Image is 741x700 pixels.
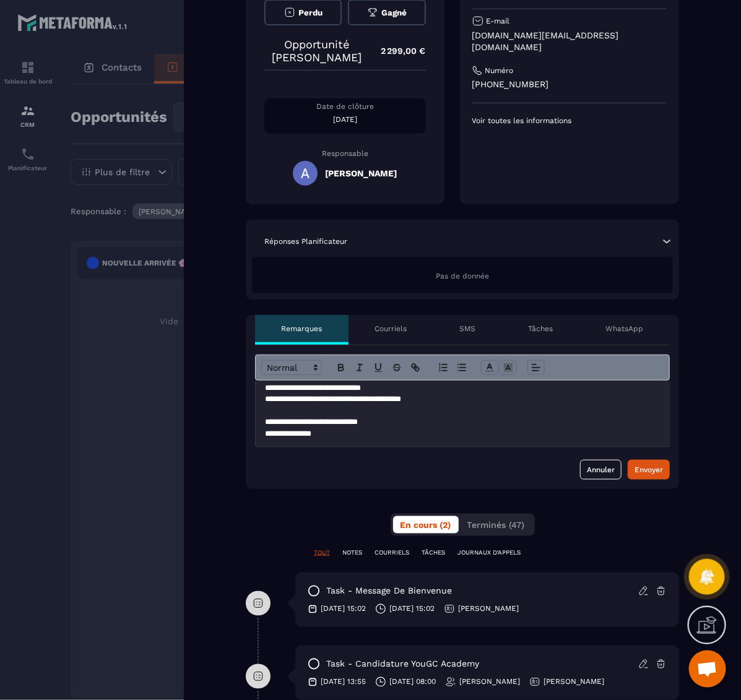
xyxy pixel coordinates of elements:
[264,149,426,158] p: Responsable
[342,548,362,557] p: NOTES
[628,460,670,480] button: Envoyer
[580,460,622,480] button: Annuler
[457,548,521,557] p: JOURNAUX D'APPELS
[282,324,323,334] p: Remarques
[458,604,519,614] p: [PERSON_NAME]
[264,236,347,246] p: Réponses Planificateur
[460,516,532,534] button: Terminés (47)
[544,677,604,687] p: [PERSON_NAME]
[436,272,489,280] span: Pas de donnée
[472,116,667,126] p: Voir toutes les informations
[467,520,525,530] span: Terminés (47)
[422,548,445,557] p: TÂCHES
[460,324,476,334] p: SMS
[321,604,366,614] p: [DATE] 15:02
[529,324,553,334] p: Tâches
[375,548,409,557] p: COURRIELS
[326,585,452,597] p: task - Message de bienvenue
[389,604,435,614] p: [DATE] 15:02
[321,677,366,687] p: [DATE] 13:55
[401,520,451,530] span: En cours (2)
[375,324,407,334] p: Courriels
[635,464,663,476] div: Envoyer
[264,115,426,124] p: [DATE]
[389,677,436,687] p: [DATE] 08:00
[264,102,426,111] p: Date de clôture
[606,324,644,334] p: WhatsApp
[459,677,520,687] p: [PERSON_NAME]
[393,516,459,534] button: En cours (2)
[689,650,726,688] a: Ouvrir le chat
[325,168,397,178] h5: [PERSON_NAME]
[314,548,330,557] p: TOUT
[472,79,667,90] p: [PHONE_NUMBER]
[326,659,479,670] p: task - Candidature YouGC Academy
